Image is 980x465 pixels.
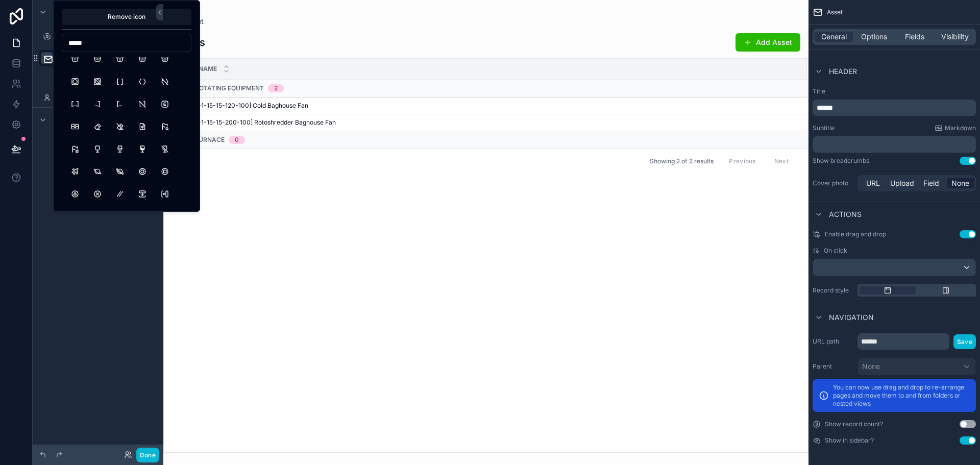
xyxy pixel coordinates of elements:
label: URL path [813,337,853,346]
label: Title [813,87,976,95]
label: Show record count? [825,420,883,428]
span: Setup [829,57,852,67]
span: Markdown [945,124,976,132]
button: BracketsOff [133,95,152,113]
a: My Profile [39,90,157,106]
label: Subtitle [813,124,835,132]
button: Done [136,448,159,462]
span: Rotating Equipment [195,84,264,92]
span: General [821,32,847,42]
p: You can now use drag and drop to re-arrange pages and move them to and from folders or nested views [833,383,970,408]
button: TransitionBottom [133,185,152,203]
div: 0 [235,136,239,144]
span: URL [866,178,880,188]
button: PlaneTilt [66,162,84,181]
span: Header [829,66,857,77]
span: None [951,178,969,188]
button: PlaystationX [88,185,107,203]
button: Brackets [111,72,129,91]
span: Options [861,32,887,42]
button: WashTemperature4 [111,50,129,68]
span: Actions [829,209,862,219]
button: WashTemperature2 [66,50,84,68]
div: 2 [274,84,278,92]
button: GlassOff [156,140,174,158]
label: Cover photo [813,179,853,187]
button: FileSettings [133,117,152,136]
button: PlanetOff [111,162,129,181]
button: BrandEtsy [156,95,174,113]
label: Show in sidebar? [825,436,874,445]
span: Asset [827,8,843,16]
span: Field [923,178,939,188]
a: Create Asset [51,68,157,85]
span: Showing 2 of 2 results [650,157,714,165]
button: WashTumbleDry [66,72,84,91]
button: WashTemperature6 [156,50,174,68]
span: None [862,361,880,372]
button: WashTemperature5 [133,50,152,68]
button: EPassport [66,117,84,136]
button: BracketsAngle [133,72,152,91]
button: TransitionLeft [156,185,174,203]
button: FlagStar [66,140,84,158]
button: BracketsAngleOff [156,72,174,91]
div: Show breadcrumbs [813,157,869,165]
span: Visibility [941,32,969,42]
button: GlassFullFilled [133,140,152,158]
button: WashTumbleOff [88,72,107,91]
span: Enable drag and drop [825,230,886,238]
label: Parent [813,362,853,371]
button: Eraser [88,117,107,136]
button: BracketsContainStart [111,95,129,113]
button: Glass [88,140,107,158]
button: BracketsContain [66,95,84,113]
span: Navigation [829,312,874,323]
button: BracketsContainEnd [88,95,107,113]
button: Save [953,334,976,349]
div: scrollable content [813,136,976,153]
button: Slashes [111,185,129,203]
span: Fields [905,32,924,42]
span: On click [824,247,847,255]
a: Dashboard [39,29,157,45]
span: Furnace [195,136,225,144]
button: WashTemperature3 [88,50,107,68]
button: PlaystationSquare [156,162,174,181]
button: FlagSearch [156,117,174,136]
button: EraserOff [111,117,129,136]
div: scrollable content [813,100,976,116]
button: PlaystationCircle [133,162,152,181]
button: None [857,358,976,375]
button: Remove icon [62,9,191,25]
button: GlassFull [111,140,129,158]
button: Planet [88,162,107,181]
span: Upload [890,178,914,188]
a: Markdown [935,124,976,132]
button: PlaystationTriangle [66,185,84,203]
label: Record style [813,286,853,295]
